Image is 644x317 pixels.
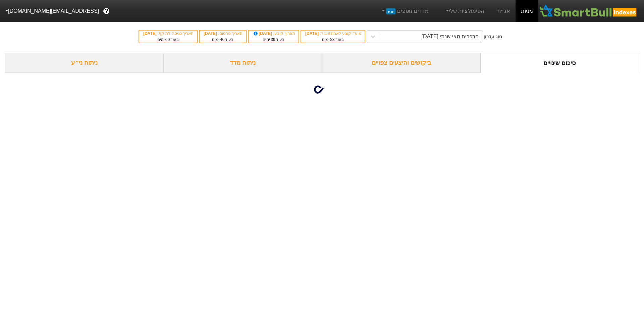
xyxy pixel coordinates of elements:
[271,37,275,42] span: 39
[305,31,361,37] div: מועד קובע לאחוז ציבור :
[253,31,273,36] span: [DATE]
[314,82,330,98] img: loading...
[204,31,218,36] span: [DATE]
[442,4,487,18] a: הסימולציות שלי
[305,37,361,43] div: בעוד ימים
[252,37,295,43] div: בעוד ימים
[203,31,243,37] div: תאריך פרסום :
[252,31,295,37] div: תאריך קובע :
[386,8,395,14] span: חדש
[165,37,170,42] span: 60
[484,33,502,40] div: סוג עדכון
[322,53,481,73] div: ביקושים והיצעים צפויים
[5,53,164,73] div: ניתוח ני״ע
[143,31,158,36] span: [DATE]
[330,37,334,42] span: 23
[220,37,224,42] span: 46
[481,53,639,73] div: סיכום שינויים
[378,4,431,18] a: מדדים נוספיםחדש
[105,7,108,16] span: ?
[143,31,194,37] div: תאריך כניסה לתוקף :
[143,37,194,43] div: בעוד ימים
[421,33,479,41] div: הרכבים חצי שנתי [DATE]
[203,37,243,43] div: בעוד ימים
[164,53,322,73] div: ניתוח מדד
[305,31,320,36] span: [DATE]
